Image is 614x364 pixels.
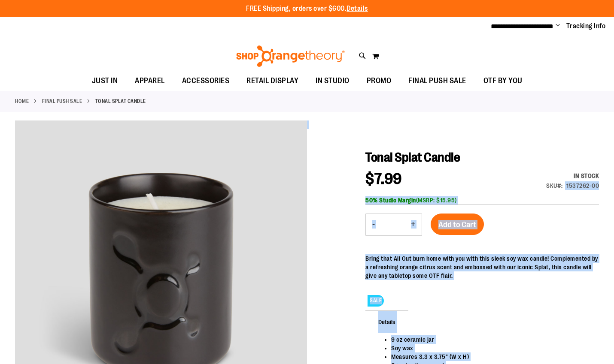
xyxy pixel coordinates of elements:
img: Shop Orangetheory [235,45,346,67]
div: (MSRP: $15.95) [365,196,599,205]
input: Product quantity [381,214,404,235]
span: Add to Cart [438,220,476,229]
button: Increase product quantity [404,214,422,235]
div: 1537262-00 [566,181,599,190]
li: Soy wax [391,344,590,352]
a: IN STUDIO [307,71,358,91]
a: Tracking Info [566,21,606,31]
a: OTF BY YOU [475,71,531,91]
a: FINAL PUSH SALE [400,71,475,90]
a: PROMO [358,71,400,91]
a: RETAIL DISPLAY [238,71,307,91]
span: $7.99 [365,170,402,188]
span: APPAREL [135,71,165,90]
div: Bring that All Out burn home with you with this sleek soy wax candle! Complemented by a refreshin... [365,254,599,280]
a: FINAL PUSH SALE [42,97,82,105]
div: Availability [546,171,599,180]
span: ACCESSORIES [182,71,230,90]
a: ACCESSORIES [173,71,238,91]
b: 50% Studio Margin [365,197,416,204]
button: Add to Cart [431,214,484,235]
a: APPAREL [126,71,173,91]
button: Decrease product quantity [366,214,381,235]
p: FREE Shipping, orders over $600. [246,4,368,14]
span: Tonal Splat Candle [365,150,460,165]
button: Account menu [556,22,560,30]
span: IN STUDIO [316,71,350,90]
strong: Tonal Splat Candle [95,97,146,105]
a: Details [347,5,368,12]
a: Home [15,97,29,105]
span: SALE [368,295,384,307]
span: FINAL PUSH SALE [408,71,466,90]
strong: SKU [546,182,563,189]
li: Measures 3.3 x 3.75" (W x H) [391,352,590,361]
span: Details [365,310,408,333]
span: RETAIL DISPLAY [246,71,298,90]
li: 9 oz ceramic jar [391,335,590,344]
span: OTF BY YOU [483,71,523,90]
span: PROMO [367,71,392,90]
span: In stock [574,172,599,179]
span: JUST IN [92,71,118,90]
a: JUST IN [83,71,127,91]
